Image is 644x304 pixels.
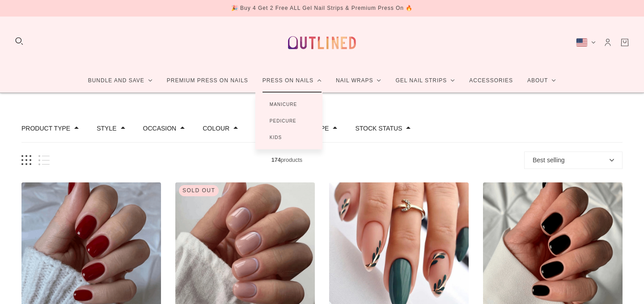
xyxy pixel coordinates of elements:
button: United States [576,38,596,47]
a: Press On Nails [255,69,329,93]
button: Filter by Colour [203,125,229,131]
a: Premium Press On Nails [160,69,255,93]
button: Filter by Stock status [355,125,402,131]
a: Manicure [255,96,311,113]
button: Filter by Occasion [143,125,177,131]
span: products [50,156,524,165]
button: Filter by Style [97,125,116,131]
button: Grid view [21,155,31,165]
a: Kids [255,129,296,146]
div: Sold out [179,185,219,196]
a: About [520,69,563,93]
a: Bundle and Save [81,69,160,93]
b: 174 [271,157,281,163]
a: Accessories [462,69,520,93]
a: Nail Wraps [329,69,389,93]
a: Account [603,38,613,47]
div: 🎉 Buy 4 Get 2 Free ALL Gel Nail Strips & Premium Press On 🔥 [231,4,413,13]
a: Gel Nail Strips [388,69,462,93]
button: List view [38,155,50,165]
a: Cart [620,38,630,47]
a: Outlined [283,24,361,62]
button: Best selling [524,152,623,169]
a: Pedicure [255,113,311,129]
button: Search [14,36,24,46]
button: Filter by Product Type [21,125,70,131]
